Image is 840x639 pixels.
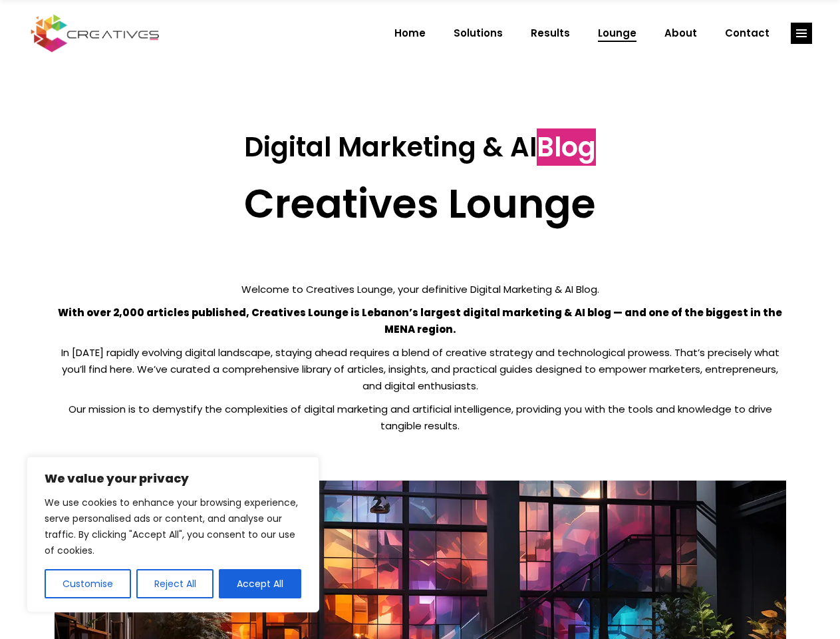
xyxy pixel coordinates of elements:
[664,16,697,51] span: About
[45,471,301,487] p: We value your privacy
[55,281,786,298] p: Welcome to Creatives Lounge, your definitive Digital Marketing & AI Blog.
[136,569,214,598] button: Reject All
[791,23,812,44] a: link
[55,401,786,434] p: Our mission is to demystify the complexities of digital marketing and artificial intelligence, pr...
[440,16,517,51] a: Solutions
[219,569,301,598] button: Accept All
[380,16,440,51] a: Home
[584,16,650,51] a: Lounge
[55,131,786,163] h3: Digital Marketing & AI
[55,180,786,228] h2: Creatives Lounge
[725,16,770,51] span: Contact
[27,457,319,612] div: We value your privacy
[45,569,131,598] button: Customise
[537,128,596,166] span: Blog
[711,16,783,51] a: Contact
[650,16,711,51] a: About
[394,16,426,51] span: Home
[55,344,786,394] p: In [DATE] rapidly evolving digital landscape, staying ahead requires a blend of creative strategy...
[58,306,782,336] strong: With over 2,000 articles published, Creatives Lounge is Lebanon’s largest digital marketing & AI ...
[28,13,162,54] img: Creatives
[45,495,301,558] p: We use cookies to enhance your browsing experience, serve personalised ads or content, and analys...
[517,16,584,51] a: Results
[598,16,636,51] span: Lounge
[531,16,570,51] span: Results
[454,16,503,51] span: Solutions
